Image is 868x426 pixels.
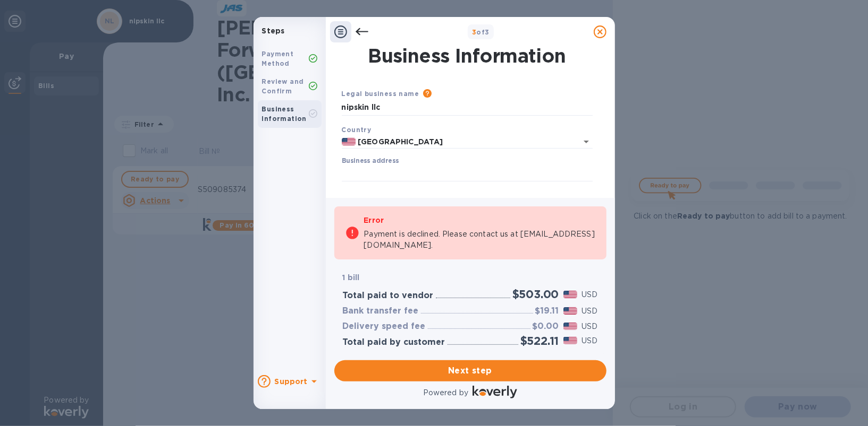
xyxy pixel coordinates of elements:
[533,321,559,332] h3: $0.00
[262,27,285,35] b: Steps
[423,387,468,398] p: Powered by
[582,321,597,332] p: USD
[582,289,597,300] p: USD
[343,306,419,316] h3: Bank transfer fee
[364,216,384,224] b: Error
[535,306,559,316] h3: $19.11
[563,307,578,315] img: USD
[582,335,597,346] p: USD
[342,158,399,164] label: Business address
[343,337,445,347] h3: Total paid by customer
[563,323,578,330] img: USD
[472,28,476,36] span: 3
[340,45,595,67] h1: Business Information
[343,321,426,332] h3: Delivery speed fee
[343,273,360,282] b: 1 bill
[343,364,598,377] span: Next step
[342,90,419,98] b: Legal business name
[342,126,372,134] b: Country
[364,229,596,251] p: Payment is declined. Please contact us at [EMAIL_ADDRESS][DOMAIN_NAME].
[512,288,559,301] h2: $503.00
[275,377,308,386] b: Support
[342,138,356,145] img: US
[579,134,594,149] button: Open
[473,386,517,398] img: Logo
[262,77,304,95] b: Review and Confirm
[563,337,578,344] img: USD
[582,306,597,317] p: USD
[472,28,490,36] b: of 3
[334,360,606,381] button: Next step
[563,291,578,298] img: USD
[262,50,294,67] b: Payment Method
[262,105,307,123] b: Business Information
[520,334,559,347] h2: $522.11
[343,291,434,301] h3: Total paid to vendor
